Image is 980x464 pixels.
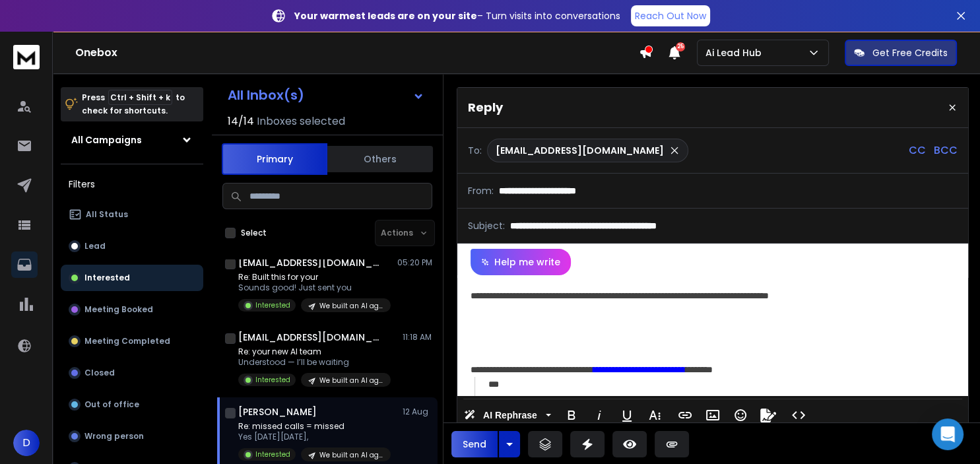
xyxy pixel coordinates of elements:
button: Signature [756,402,781,428]
p: Yes [DATE][DATE], [238,432,391,442]
button: Insert Link (Ctrl+K) [672,402,698,428]
span: 25 [676,42,685,51]
button: Primary [222,143,327,175]
button: Out of office [61,391,203,418]
p: Interested [255,449,290,459]
button: Underline (Ctrl+U) [614,402,639,428]
h1: [PERSON_NAME] [238,405,317,418]
p: We built an AI agent [319,301,383,311]
h1: Onebox [75,45,639,61]
button: Emoticons [728,402,753,428]
h1: [EMAIL_ADDRESS][DOMAIN_NAME] [238,256,383,269]
p: 05:20 PM [397,257,432,268]
button: Others [327,145,433,174]
p: Out of office [84,399,139,410]
p: 12 Aug [403,407,432,417]
h1: All Inbox(s) [228,88,304,102]
p: Re: your new AI team [238,347,391,357]
p: Ai Lead Hub [705,46,767,59]
p: Subject: [468,219,505,232]
p: Reach Out Now [635,9,706,22]
button: Italic (Ctrl+I) [587,402,612,428]
p: BCC [934,143,958,158]
button: Help me write [471,249,571,275]
p: Get Free Credits [872,46,948,59]
a: Reach Out Now [631,5,710,26]
button: Code View [786,402,811,428]
h1: All Campaigns [71,133,142,147]
button: Insert Image (Ctrl+P) [700,402,725,428]
p: – Turn visits into conversations [294,9,620,22]
h3: Filters [61,175,203,193]
button: Send [451,431,498,457]
p: Interested [255,300,290,310]
p: From: [468,184,494,197]
p: 11:18 AM [403,332,432,343]
button: D [13,430,40,456]
button: All Inbox(s) [217,82,435,108]
p: Meeting Booked [84,304,153,315]
p: Closed [84,368,115,378]
p: Press to check for shortcuts. [82,91,185,117]
p: Understood — I’ll be waiting [238,357,391,368]
p: Sounds good! Just sent you [238,282,391,293]
span: 14 / 14 [228,114,254,129]
p: All Status [86,209,128,220]
label: Select [241,228,267,238]
h1: [EMAIL_ADDRESS][DOMAIN_NAME] [238,331,383,344]
p: Re: Built this for your [238,272,391,282]
strong: Your warmest leads are on your site [294,9,477,22]
button: Bold (Ctrl+B) [559,402,584,428]
button: AI Rephrase [461,402,554,428]
span: AI Rephrase [480,410,540,421]
div: Open Intercom Messenger [932,418,964,450]
img: logo [13,45,40,69]
p: Re: missed calls = missed [238,421,391,432]
p: [EMAIL_ADDRESS][DOMAIN_NAME] [496,144,664,157]
p: Reply [468,98,503,117]
p: We built an AI agent [319,450,383,460]
button: Interested [61,265,203,291]
p: Interested [255,375,290,385]
p: To: [468,144,482,157]
p: Interested [84,273,130,283]
span: Ctrl + Shift + k [108,90,172,105]
button: All Campaigns [61,127,203,153]
p: We built an AI agent [319,376,383,385]
p: Meeting Completed [84,336,170,347]
button: Wrong person [61,423,203,449]
button: Lead [61,233,203,259]
button: All Status [61,201,203,228]
p: Wrong person [84,431,144,442]
button: Meeting Booked [61,296,203,323]
button: Closed [61,360,203,386]
p: CC [909,143,926,158]
p: Lead [84,241,106,251]
button: Get Free Credits [845,40,957,66]
button: More Text [642,402,667,428]
button: Meeting Completed [61,328,203,354]
h3: Inboxes selected [257,114,345,129]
